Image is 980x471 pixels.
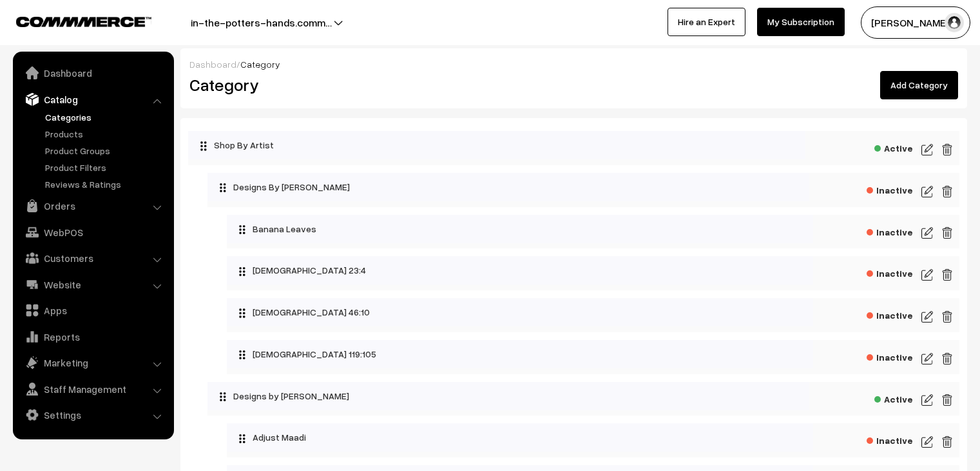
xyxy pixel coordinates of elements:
[874,139,913,155] span: Active
[42,144,169,157] a: Product Groups
[867,264,913,280] span: Inactive
[16,377,169,401] a: Staff Management
[227,215,813,243] div: Banana Leaves
[16,273,169,296] a: Website
[188,131,201,155] button: Collapse
[921,351,933,366] img: edit
[207,173,220,197] button: Collapse
[16,299,169,322] a: Apps
[227,340,813,368] div: [DEMOGRAPHIC_DATA] 119:105
[42,161,169,174] a: Product Filters
[207,382,809,410] div: Designs by [PERSON_NAME]
[867,431,913,447] span: Inactive
[921,142,933,157] img: edit
[219,392,227,402] img: drag
[227,256,813,285] div: [DEMOGRAPHIC_DATA] 23:4
[941,184,953,199] img: edit
[16,194,169,217] a: Orders
[42,110,169,124] a: Categories
[874,390,913,406] span: Active
[921,267,933,283] img: edit
[16,61,169,85] a: Dashboard
[880,71,958,99] a: Add Category
[238,350,246,360] img: drag
[921,225,933,241] img: edit
[200,141,207,151] img: drag
[207,173,809,201] div: Designs By [PERSON_NAME]
[861,6,970,39] button: [PERSON_NAME]…
[941,142,953,157] img: edit
[227,298,813,326] div: [DEMOGRAPHIC_DATA] 46:10
[238,266,246,277] img: drag
[921,184,933,199] img: edit
[16,88,169,111] a: Catalog
[945,13,964,32] img: user
[867,181,913,197] span: Inactive
[941,267,953,283] img: edit
[941,392,953,408] img: edit
[207,382,220,406] button: Collapse
[238,225,246,235] img: drag
[921,392,933,408] img: edit
[42,127,169,141] a: Products
[757,8,845,36] a: My Subscription
[16,221,169,244] a: WebPOS
[941,434,953,450] img: edit
[941,351,953,366] img: edit
[189,59,236,70] a: Dashboard
[16,246,169,270] a: Customers
[238,308,246,318] img: drag
[867,223,913,239] span: Inactive
[16,325,169,348] a: Reports
[941,309,953,325] img: edit
[16,17,151,26] img: COMMMERCE
[227,423,813,452] div: Adjust Maadi
[188,131,805,159] div: Shop By Artist
[240,59,280,70] span: Category
[921,434,933,450] img: edit
[146,6,377,39] button: in-the-potters-hands.comm…
[238,434,246,444] img: drag
[16,403,169,426] a: Settings
[42,177,169,191] a: Reviews & Ratings
[189,57,958,71] div: /
[16,351,169,374] a: Marketing
[941,225,953,241] img: edit
[867,348,913,364] span: Inactive
[668,8,745,36] a: Hire an Expert
[189,75,564,95] h2: Category
[921,309,933,325] img: edit
[219,183,227,193] img: drag
[867,306,913,322] span: Inactive
[16,13,129,28] a: COMMMERCE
